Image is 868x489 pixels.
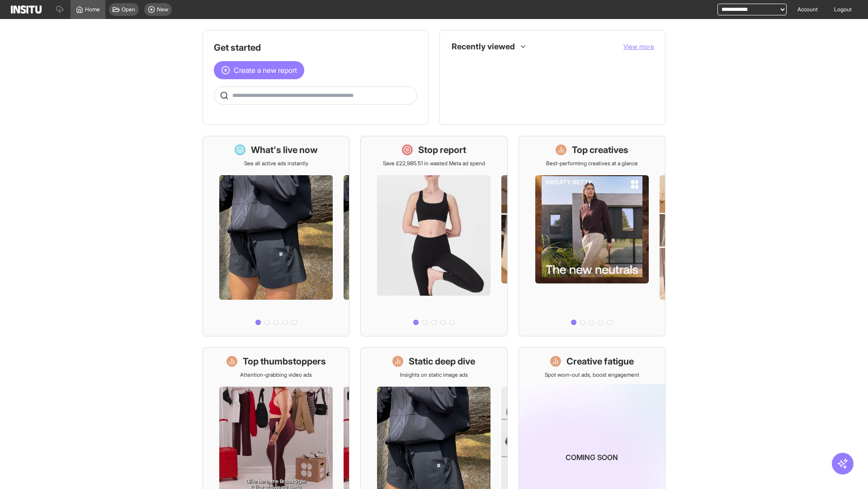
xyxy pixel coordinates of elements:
[623,42,654,51] button: View more
[409,355,475,368] h1: Static deep dive
[360,136,507,336] a: Stop reportSave £22,985.51 in wasted Meta ad spend
[400,371,468,379] p: Insights on static image ads
[471,81,647,88] span: Placements
[234,65,297,76] span: Create a new report
[214,61,304,79] button: Create a new report
[244,160,308,167] p: See all active ads instantly
[454,79,465,90] div: Insights
[519,136,665,336] a: Top creativesBest-performing creatives at a glance
[471,101,519,108] span: Top thumbstoppers
[240,371,312,379] p: Attention-grabbing video ads
[243,355,326,368] h1: Top thumbstoppers
[471,61,647,68] span: What's live now
[85,6,100,13] span: Home
[11,5,42,14] img: Logo
[214,41,417,54] h1: Get started
[454,59,465,70] div: Dashboard
[251,144,318,156] h1: What's live now
[623,43,654,50] span: View more
[157,6,168,13] span: New
[546,160,638,167] p: Best-performing creatives at a glance
[383,160,485,167] p: Save £22,985.51 in wasted Meta ad spend
[418,144,466,156] h1: Stop report
[471,81,499,88] span: Placements
[454,99,465,110] div: Insights
[471,101,647,108] span: Top thumbstoppers
[471,61,509,68] span: What's live now
[122,6,135,13] span: Open
[572,144,628,156] h1: Top creatives
[203,136,349,336] a: What's live nowSee all active ads instantly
